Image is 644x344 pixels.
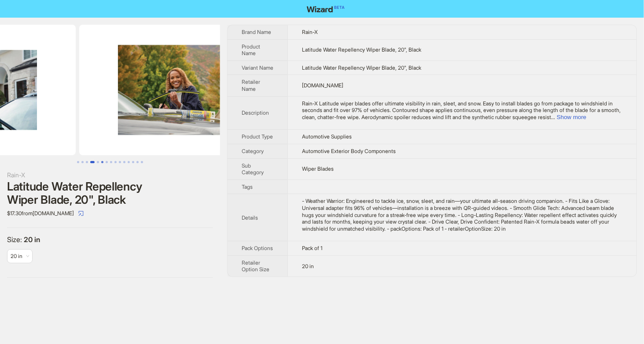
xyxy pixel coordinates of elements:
span: Product Type [242,133,273,140]
span: available [11,250,29,263]
button: Go to slide 9 [114,161,117,163]
span: Pack Options [242,245,273,251]
span: Rain-X Latitude wiper blades offer ultimate visibility in rain, sleet, and snow. Easy to install ... [302,100,621,120]
span: Brand Name [242,29,271,35]
button: Go to slide 4 [90,161,95,163]
button: Go to slide 14 [136,161,139,163]
span: Product Name [242,43,260,57]
span: Retailer Name [242,79,260,92]
span: Wiper Blades [302,165,334,172]
span: Details [242,214,258,221]
span: select [78,211,84,216]
button: Go to slide 2 [81,161,84,163]
button: Go to slide 5 [97,161,99,163]
div: Latitude Water Repellency Wiper Blade, 20", Black [7,180,213,206]
button: Go to slide 10 [119,161,121,163]
span: Variant Name [242,64,273,71]
div: $17.30 from [DOMAIN_NAME] [7,206,213,221]
span: Latitude Water Repellency Wiper Blade, 20", Black [302,46,421,53]
span: Tags [242,183,253,190]
span: ... [551,114,555,120]
div: - Weather Warrior: Engineered to tackle ice, snow, sleet, and rain—your ultimate all-season drivi... [302,198,622,232]
span: Description [242,109,269,116]
span: Automotive Exterior Body Components [302,148,396,154]
span: 20 in [11,253,22,259]
button: Go to slide 3 [86,161,88,163]
button: Go to slide 15 [141,161,143,163]
span: [DOMAIN_NAME] [302,82,343,89]
span: 20 in [24,235,40,244]
button: Go to slide 6 [101,161,103,163]
span: Size : [7,235,24,244]
span: Retailer Option Size [242,259,269,273]
div: Rain-X Latitude wiper blades offer ultimate visibility in rain, sleet, and snow. Easy to install ... [302,100,622,121]
span: Sub Category [242,162,264,176]
span: Rain-X [302,29,318,35]
img: Latitude Water Repellency Wiper Blade, 20", Black Latitude Water Repellency Wiper Blade, 20", Bla... [79,25,276,155]
button: Go to slide 8 [110,161,112,163]
button: Expand [557,114,586,120]
span: Pack of 1 [302,245,322,251]
span: 20 in [302,263,314,269]
span: Latitude Water Repellency Wiper Blade, 20", Black [302,64,421,71]
span: Category [242,148,264,154]
button: Go to slide 1 [77,161,79,163]
button: Go to slide 13 [132,161,134,163]
div: Rain-X [7,170,213,180]
button: Go to slide 7 [106,161,108,163]
button: Go to slide 12 [128,161,130,163]
span: Automotive Supplies [302,133,352,140]
button: Go to slide 11 [123,161,125,163]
